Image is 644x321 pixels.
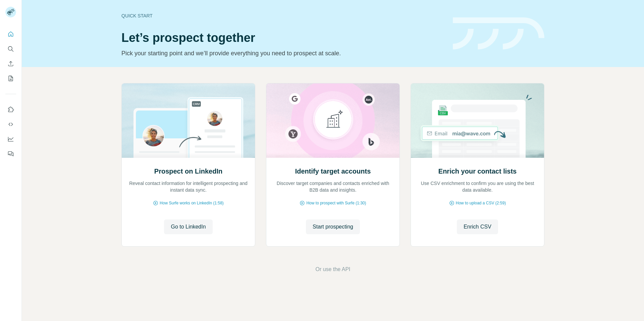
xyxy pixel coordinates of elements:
p: Reveal contact information for intelligent prospecting and instant data sync. [128,180,248,193]
img: banner [453,17,544,50]
span: How to prospect with Surfe (1:30) [306,200,366,206]
button: Search [5,43,16,55]
h1: Let’s prospect together [121,31,445,45]
button: Use Surfe API [5,118,16,130]
img: Enrich your contact lists [411,83,544,158]
button: Go to LinkedIn [164,219,212,234]
button: Dashboard [5,133,16,145]
p: Use CSV enrichment to confirm you are using the best data available. [418,180,537,193]
button: My lists [5,72,16,84]
p: Pick your starting point and we’ll provide everything you need to prospect at scale. [121,49,445,58]
button: Start prospecting [306,219,360,234]
h2: Prospect on LinkedIn [154,167,222,176]
p: Discover target companies and contacts enriched with B2B data and insights. [273,180,393,193]
img: Identify target accounts [266,83,400,158]
div: Quick start [121,12,445,19]
span: Start prospecting [313,223,353,231]
button: Quick start [5,28,16,40]
span: Go to LinkedIn [171,223,206,231]
span: Enrich CSV [464,223,491,231]
h2: Enrich your contact lists [438,167,517,176]
button: Enrich CSV [5,58,16,70]
span: How to upload a CSV (2:59) [456,200,506,206]
button: Or use the API [315,265,350,273]
h2: Identify target accounts [295,167,371,176]
button: Use Surfe on LinkedIn [5,104,16,116]
button: Feedback [5,148,16,160]
button: Enrich CSV [457,219,498,234]
span: How Surfe works on LinkedIn (1:58) [160,200,224,206]
img: Prospect on LinkedIn [121,83,255,158]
